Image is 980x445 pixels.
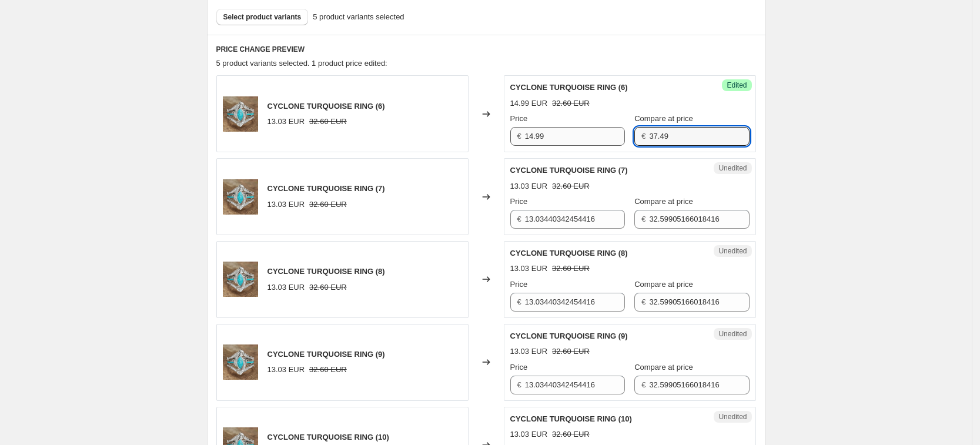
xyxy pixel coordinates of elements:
[223,344,258,380] img: 3_c5d35754-bfff-4c53-9598-c9e8f99982ef_80x.png
[267,282,305,293] div: 13.03 EUR
[510,263,548,275] div: 13.03 EUR
[510,346,548,357] div: 13.03 EUR
[510,429,548,440] div: 13.03 EUR
[510,114,528,123] span: Price
[216,9,309,25] button: Select product variants
[517,380,521,389] span: €
[510,249,628,257] span: CYCLONE TURQUOISE RING (8)
[510,197,528,206] span: Price
[552,429,590,440] strike: 32.60 EUR
[510,414,632,423] span: CYCLONE TURQUOISE RING (10)
[216,45,756,54] h6: PRICE CHANGE PREVIEW
[309,116,347,128] strike: 32.60 EUR
[510,83,628,92] span: CYCLONE TURQUOISE RING (6)
[309,282,347,293] strike: 32.60 EUR
[510,280,528,289] span: Price
[552,180,590,192] strike: 32.60 EUR
[718,329,747,339] span: Unedited
[510,180,548,192] div: 13.03 EUR
[510,166,628,175] span: CYCLONE TURQUOISE RING (7)
[267,199,305,210] div: 13.03 EUR
[517,215,521,223] span: €
[718,246,747,256] span: Unedited
[718,412,747,421] span: Unedited
[552,263,590,275] strike: 32.60 EUR
[223,12,302,22] span: Select product variants
[641,215,645,223] span: €
[552,346,590,357] strike: 32.60 EUR
[510,98,548,109] div: 14.99 EUR
[510,363,528,372] span: Price
[727,81,747,90] span: Edited
[641,380,645,389] span: €
[223,179,258,215] img: 3_c5d35754-bfff-4c53-9598-c9e8f99982ef_80x.png
[634,280,693,289] span: Compare at price
[309,199,347,210] strike: 32.60 EUR
[223,96,258,132] img: 3_c5d35754-bfff-4c53-9598-c9e8f99982ef_80x.png
[267,184,385,193] span: CYCLONE TURQUOISE RING (7)
[634,363,693,372] span: Compare at price
[267,433,389,441] span: CYCLONE TURQUOISE RING (10)
[641,297,645,306] span: €
[309,364,347,376] strike: 32.60 EUR
[267,116,305,128] div: 13.03 EUR
[267,102,385,111] span: CYCLONE TURQUOISE RING (6)
[634,114,693,123] span: Compare at price
[267,350,385,359] span: CYCLONE TURQUOISE RING (9)
[223,262,258,297] img: 3_c5d35754-bfff-4c53-9598-c9e8f99982ef_80x.png
[517,132,521,140] span: €
[634,197,693,206] span: Compare at price
[267,267,385,276] span: CYCLONE TURQUOISE RING (8)
[510,332,628,340] span: CYCLONE TURQUOISE RING (9)
[517,297,521,306] span: €
[267,364,305,376] div: 13.03 EUR
[718,163,747,173] span: Unedited
[641,132,645,140] span: €
[313,11,404,23] span: 5 product variants selected
[216,59,387,68] span: 5 product variants selected. 1 product price edited:
[552,98,590,109] strike: 32.60 EUR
